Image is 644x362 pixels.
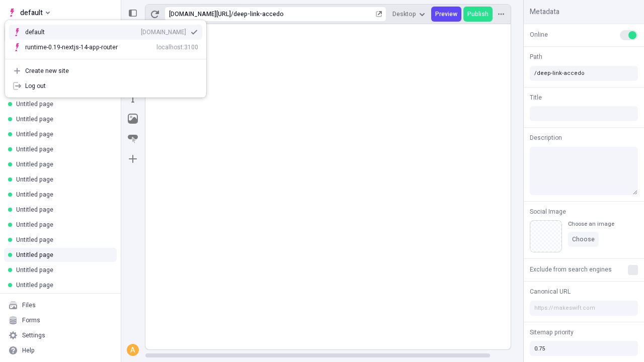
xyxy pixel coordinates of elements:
[463,7,493,22] button: Publish
[16,221,109,229] div: Untitled page
[467,10,489,18] span: Publish
[233,10,374,18] div: deep-link-accedo
[16,236,109,244] div: Untitled page
[435,10,457,18] span: Preview
[156,43,198,51] div: localhost:3100
[16,130,109,138] div: Untitled page
[572,235,595,243] span: Choose
[16,160,109,168] div: Untitled page
[4,5,54,20] button: Select site
[16,191,109,199] div: Untitled page
[530,30,548,39] span: Online
[568,220,614,228] div: Choose an image
[231,10,233,18] div: /
[124,130,142,148] button: Button
[124,110,142,128] button: Image
[16,175,109,184] div: Untitled page
[20,7,43,19] span: default
[22,331,45,339] div: Settings
[22,316,40,324] div: Forms
[16,145,109,153] div: Untitled page
[25,28,60,36] div: default
[530,133,562,142] span: Description
[530,52,542,61] span: Path
[22,301,36,309] div: Files
[530,328,574,337] span: Sitemap priority
[124,89,142,108] button: Text
[431,7,461,22] button: Preview
[5,21,206,59] div: Suggestions
[530,265,612,274] span: Exclude from search engines
[169,10,231,18] div: [URL][DOMAIN_NAME]
[16,251,109,259] div: Untitled page
[16,266,109,274] div: Untitled page
[16,281,109,289] div: Untitled page
[141,28,186,36] div: [DOMAIN_NAME]
[568,232,599,247] button: Choose
[388,7,429,22] button: Desktop
[25,43,118,51] div: runtime-0.19-nextjs-14-app-router
[22,346,35,354] div: Help
[16,115,109,123] div: Untitled page
[392,10,416,18] span: Desktop
[530,301,638,316] input: https://makeswift.com
[530,207,566,216] span: Social Image
[530,287,571,296] span: Canonical URL
[16,100,109,108] div: Untitled page
[130,345,135,356] span: A
[530,93,542,102] span: Title
[16,206,109,214] div: Untitled page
